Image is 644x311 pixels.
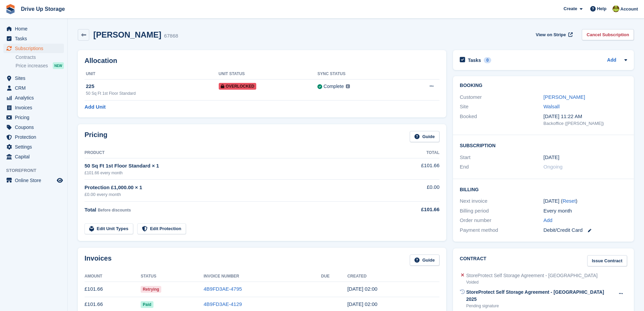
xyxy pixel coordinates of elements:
[544,104,560,109] a: Walsall
[164,32,178,40] div: 67868
[544,164,563,170] span: Ongoing
[93,30,161,39] h2: [PERSON_NAME]
[613,5,619,12] img: Lindsay Dawes
[410,254,439,266] a: Guide
[460,197,543,205] div: Next invoice
[219,69,318,80] th: Unit Status
[466,303,615,309] div: Pending signature
[544,94,585,100] a: [PERSON_NAME]
[460,226,543,234] div: Payment method
[385,180,439,202] td: £0.00
[460,83,627,88] h2: Booking
[544,120,627,127] div: Backoffice ([PERSON_NAME])
[536,31,566,38] span: View on Stripe
[466,289,615,303] div: StoreProtect Self Storage Agreement - [GEOGRAPHIC_DATA] 2025
[53,62,64,69] div: NEW
[3,132,64,142] a: menu
[85,223,133,235] a: Edit Unit Types
[15,83,55,93] span: CRM
[5,4,16,14] img: stora-icon-8386f47178a22dfd0bd8f6a31ec36ba5ce8667c1dd55bd0f319d3a0aa187defe.svg
[16,54,64,61] a: Contracts
[85,254,112,266] h2: Invoices
[85,170,385,176] div: £101.66 every month
[460,207,543,215] div: Billing period
[544,113,627,120] div: [DATE] 11:22 AM
[544,217,553,224] a: Add
[587,255,627,266] a: Issue Contract
[460,255,486,266] h2: Contract
[85,148,385,158] th: Product
[3,152,64,161] a: menu
[460,217,543,224] div: Order number
[204,271,321,282] th: Invoice Number
[544,226,627,234] div: Debit/Credit Card
[85,103,105,111] a: Add Unit
[56,176,64,184] a: Preview store
[204,286,242,292] a: 4B9FD3AE-4795
[460,186,627,193] h2: Billing
[460,142,627,149] h2: Subscription
[137,223,186,235] a: Edit Protection
[85,131,108,142] h2: Pricing
[15,24,55,34] span: Home
[15,44,55,53] span: Subscriptions
[460,154,543,161] div: Start
[3,113,64,122] a: menu
[15,142,55,152] span: Settings
[16,62,64,69] a: Price increases NEW
[385,206,439,214] div: £101.66
[466,272,598,279] div: StoreProtect Self Storage Agreement - [GEOGRAPHIC_DATA]
[544,197,627,205] div: [DATE] ( )
[3,93,64,103] a: menu
[15,93,55,103] span: Analytics
[15,103,55,112] span: Invoices
[466,279,598,285] div: Voided
[346,84,350,88] img: icon-info-grey-7440780725fd019a000dd9b08b2336e03edf1995a4989e88bcd33f0948082b44.svg
[219,83,257,90] span: Overlocked
[15,132,55,142] span: Protection
[460,93,543,101] div: Customer
[85,57,439,65] h2: Allocation
[85,184,385,192] div: Protection £1,000.00 × 1
[3,73,64,83] a: menu
[544,154,559,161] time: 2025-01-24 01:00:00 UTC
[98,208,131,213] span: Before discounts
[15,34,55,43] span: Tasks
[347,301,377,307] time: 2025-08-24 01:00:34 UTC
[620,6,638,13] span: Account
[3,44,64,53] a: menu
[533,29,574,40] a: View on Stripe
[607,57,616,64] a: Add
[3,24,64,34] a: menu
[15,152,55,161] span: Capital
[544,207,627,215] div: Every month
[3,103,64,112] a: menu
[3,34,64,43] a: menu
[3,176,64,185] a: menu
[563,198,576,204] a: Reset
[324,83,344,90] div: Complete
[85,69,219,80] th: Unit
[385,148,439,158] th: Total
[15,73,55,83] span: Sites
[141,286,161,293] span: Retrying
[15,123,55,132] span: Coupons
[460,113,543,127] div: Booked
[410,131,439,142] a: Guide
[385,158,439,179] td: £101.66
[141,301,153,308] span: Paid
[564,5,577,12] span: Create
[321,271,348,282] th: Due
[317,69,402,80] th: Sync Status
[460,103,543,111] div: Site
[597,5,606,12] span: Help
[85,191,385,198] div: £0.00 every month
[16,63,48,69] span: Price increases
[204,301,242,307] a: 4B9FD3AE-4129
[468,57,481,63] h2: Tasks
[85,271,141,282] th: Amount
[15,113,55,122] span: Pricing
[86,90,219,96] div: 50 Sq Ft 1st Floor Standard
[86,83,219,90] div: 225
[347,271,439,282] th: Created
